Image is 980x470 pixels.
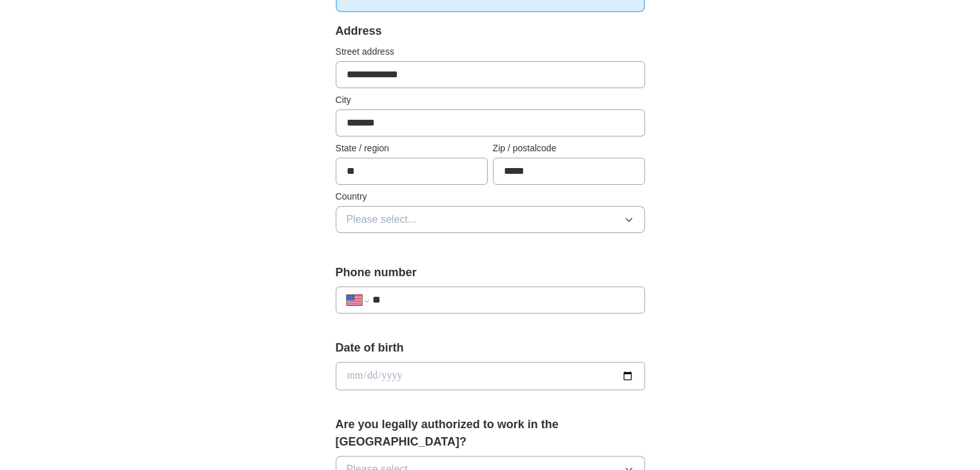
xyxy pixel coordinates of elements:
[336,93,645,107] label: City
[336,339,645,357] label: Date of birth
[336,45,645,59] label: Street address
[493,142,645,155] label: Zip / postalcode
[336,264,645,281] label: Phone number
[336,23,645,40] div: Address
[336,142,488,155] label: State / region
[336,206,645,233] button: Please select...
[336,190,645,203] label: Country
[347,212,417,227] span: Please select...
[336,416,645,451] label: Are you legally authorized to work in the [GEOGRAPHIC_DATA]?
